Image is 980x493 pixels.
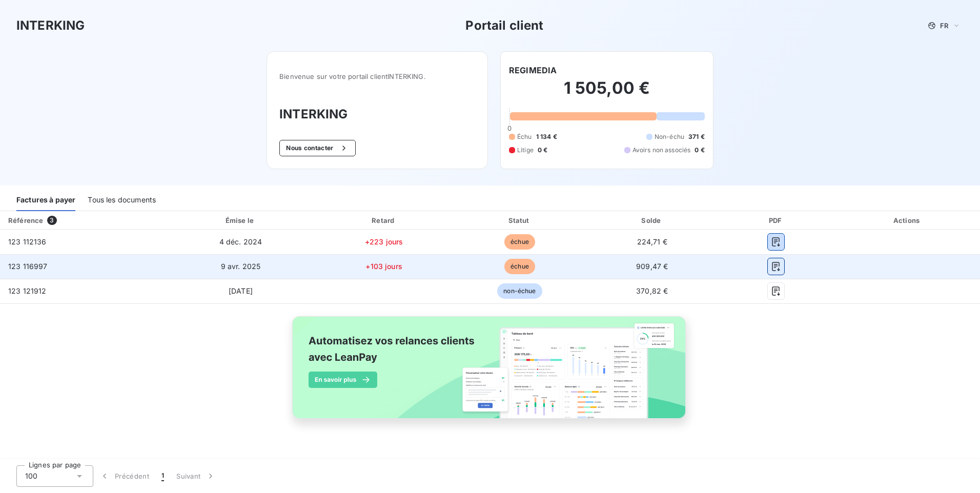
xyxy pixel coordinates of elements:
[517,132,532,141] span: Échu
[8,216,43,224] div: Référence
[695,146,704,155] span: 0 €
[219,237,262,246] span: 4 déc. 2024
[25,471,37,481] span: 100
[161,471,164,481] span: 1
[517,146,534,155] span: Litige
[8,237,47,246] span: 123 112136
[93,465,155,487] button: Précédent
[8,286,47,295] span: 123 121912
[507,124,512,132] span: 0
[16,16,85,35] h3: INTERKING
[504,234,535,250] span: échue
[655,132,684,141] span: Non-échu
[720,215,833,225] div: PDF
[509,78,705,109] h2: 1 505,00 €
[170,465,222,487] button: Suivant
[509,64,557,76] h6: REGIMEDIA
[47,216,56,225] span: 3
[279,72,475,80] span: Bienvenue sur votre portail client INTERKING .
[504,259,535,274] span: échue
[279,140,355,156] button: Nous contacter
[88,190,156,211] div: Tous les documents
[279,105,475,124] h3: INTERKING
[365,262,402,271] span: +103 jours
[155,465,170,487] button: 1
[221,262,261,271] span: 9 avr. 2025
[538,146,547,155] span: 0 €
[497,283,542,299] span: non-échue
[229,286,253,295] span: [DATE]
[636,262,668,271] span: 909,47 €
[636,286,668,295] span: 370,82 €
[455,215,585,225] div: Statut
[940,22,948,30] span: FR
[8,262,48,271] span: 123 116997
[536,132,557,141] span: 1 134 €
[365,237,403,246] span: +223 jours
[589,215,716,225] div: Solde
[632,146,691,155] span: Avoirs non associés
[465,16,543,35] h3: Portail client
[168,215,314,225] div: Émise le
[16,190,75,211] div: Factures à payer
[637,237,667,246] span: 224,71 €
[317,215,451,225] div: Retard
[688,132,705,141] span: 371 €
[837,215,978,225] div: Actions
[283,310,697,436] img: banner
